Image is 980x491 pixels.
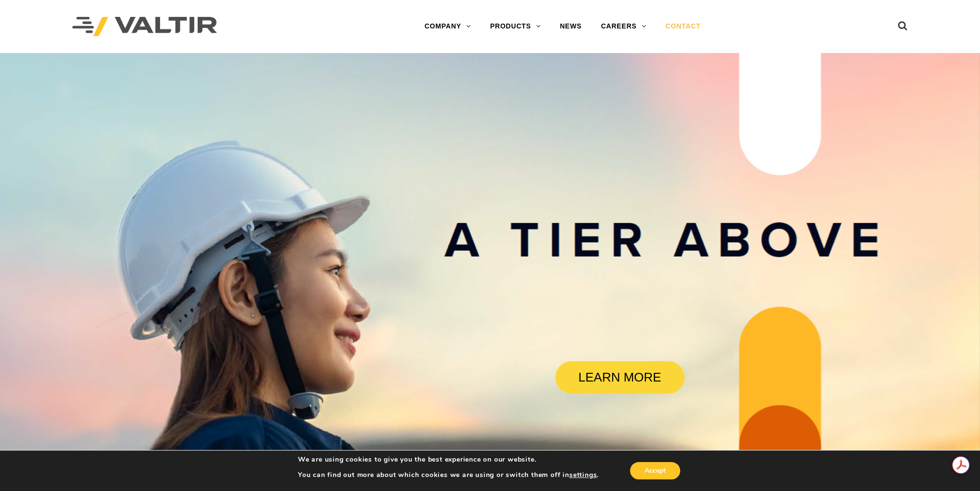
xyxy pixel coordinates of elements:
[298,455,599,464] p: We are using cookies to give you the best experience on our website.
[72,17,217,37] img: Valtir
[591,17,656,36] a: CAREERS
[550,17,591,36] a: NEWS
[298,471,599,479] p: You can find out more about which cookies we are using or switch them off in .
[555,361,685,394] a: LEARN MORE
[481,17,550,36] a: PRODUCTS
[630,462,680,479] button: Accept
[656,17,710,36] a: CONTACT
[569,471,597,479] button: settings
[415,17,481,36] a: COMPANY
